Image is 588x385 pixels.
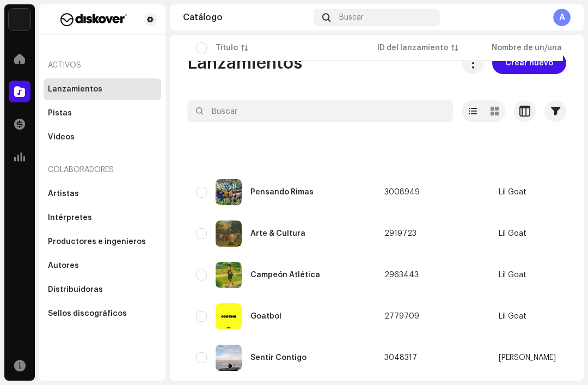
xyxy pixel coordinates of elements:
[44,303,161,325] re-m-nav-item: Sellos discográficos
[216,303,242,329] img: 52723799-e556-494b-b4d3-fddf75580bdd
[44,52,161,78] re-a-nav-header: Activos
[553,9,571,26] div: A
[250,313,281,320] div: Goatboi
[48,85,102,94] div: Lanzamientos
[48,190,79,198] div: Artistas
[48,13,139,26] img: f29a3560-dd48-4e38-b32b-c7dc0a486f0f
[250,188,314,196] div: Pensando Rimas
[216,262,242,288] img: bae26208-8313-47b2-b593-7353b9f88054
[492,52,566,74] button: Crear nuevo
[499,230,526,237] div: Lil Goat
[384,271,419,279] span: 2963443
[48,237,146,246] div: Productores e ingenieros
[505,52,553,74] span: Crear nuevo
[44,157,161,183] re-a-nav-header: Colaboradores
[499,313,526,320] div: Lil Goat
[9,9,30,30] img: 297a105e-aa6c-4183-9ff4-27133c00f2e2
[377,42,448,53] div: ID del lanzamiento
[48,261,79,270] div: Autores
[44,279,161,301] re-m-nav-item: Distribuidoras
[384,313,419,320] span: 2779709
[216,179,242,205] img: 996b3d4d-7d7d-4db5-abbb-ea11a991a82a
[44,255,161,277] re-m-nav-item: Autores
[44,102,161,124] re-m-nav-item: Pistas
[250,230,305,237] div: Arte & Cultura
[216,221,242,247] img: 7df8d067-4d4d-47b2-8829-f3142adbac09
[187,100,453,122] input: Buscar
[384,354,417,362] span: 3048317
[187,52,302,74] span: Lanzamientos
[499,271,526,279] div: Lil Goat
[48,285,103,294] div: Distribuidoras
[339,13,364,22] span: Buscar
[44,231,161,253] re-m-nav-item: Productores e ingenieros
[384,188,420,196] span: 3008949
[183,13,309,22] div: Catálogo
[216,345,242,371] img: 39b2af37-0130-4f1b-9051-0858b3c88591
[48,213,92,222] div: Intérpretes
[44,207,161,229] re-m-nav-item: Intérpretes
[48,109,72,118] div: Pistas
[384,230,416,237] span: 2919723
[44,126,161,148] re-m-nav-item: Videos
[48,309,127,318] div: Sellos discográficos
[499,354,556,362] div: [PERSON_NAME]
[48,133,75,142] div: Videos
[44,78,161,100] re-m-nav-item: Lanzamientos
[250,354,307,362] div: Sentir Contigo
[250,271,320,279] div: Campeón Atlética
[44,183,161,205] re-m-nav-item: Artistas
[499,188,526,196] div: Lil Goat
[216,42,238,53] div: Título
